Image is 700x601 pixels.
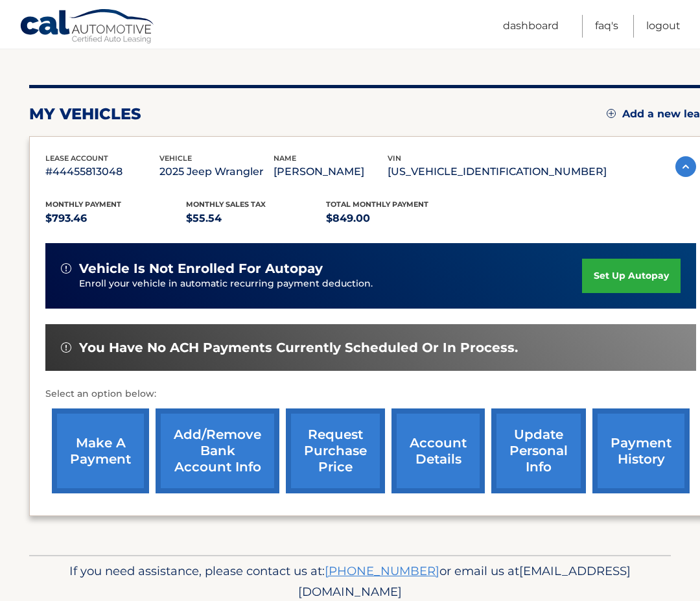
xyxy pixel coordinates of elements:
span: You have no ACH payments currently scheduled or in process. [79,340,518,356]
span: Total Monthly Payment [326,200,428,209]
p: $55.54 [186,209,327,228]
p: [PERSON_NAME] [274,163,388,181]
p: #44455813048 [45,163,159,181]
img: add.svg [607,109,616,118]
a: [PHONE_NUMBER] [325,563,439,578]
span: vehicle [159,154,192,163]
img: alert-white.svg [61,263,71,274]
a: update personal info [491,408,586,493]
p: $793.46 [45,209,186,228]
a: payment history [592,408,690,493]
span: vehicle is not enrolled for autopay [79,261,323,277]
p: Select an option below: [45,386,696,402]
a: make a payment [52,408,149,493]
span: lease account [45,154,108,163]
span: [EMAIL_ADDRESS][DOMAIN_NAME] [298,563,631,599]
span: Monthly sales Tax [186,200,266,209]
img: alert-white.svg [61,342,71,353]
a: Logout [646,15,681,38]
span: vin [388,154,401,163]
a: Add/Remove bank account info [156,408,279,493]
span: Monthly Payment [45,200,121,209]
a: FAQ's [595,15,618,38]
a: set up autopay [582,259,681,293]
p: Enroll your vehicle in automatic recurring payment deduction. [79,277,582,291]
p: [US_VEHICLE_IDENTIFICATION_NUMBER] [388,163,607,181]
a: Cal Automotive [19,8,156,46]
a: request purchase price [286,408,385,493]
img: accordion-active.svg [675,156,696,177]
a: account details [391,408,485,493]
span: name [274,154,296,163]
p: $849.00 [326,209,467,228]
h2: my vehicles [29,104,141,124]
p: 2025 Jeep Wrangler [159,163,274,181]
a: Dashboard [503,15,559,38]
